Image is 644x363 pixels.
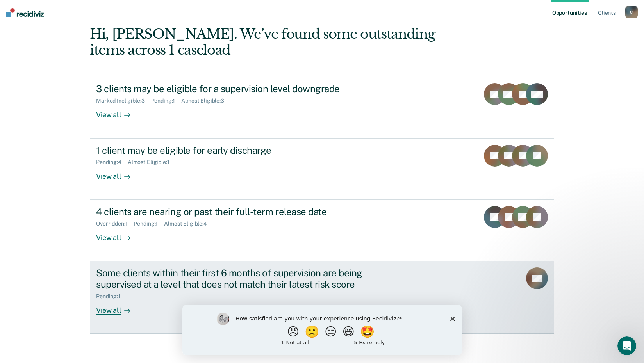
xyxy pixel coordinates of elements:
[90,200,554,261] a: 4 clients are nearing or past their full-term release dateOverridden:1Pending:1Almost Eligible:4V...
[182,305,462,355] iframe: Survey by Kim from Recidiviz
[90,261,554,334] a: Some clients within their first 6 months of supervision are being supervised at a level that does...
[134,221,164,227] div: Pending : 1
[96,221,134,227] div: Overridden : 1
[90,77,554,138] a: 3 clients may be eligible for a supervision level downgradeMarked Ineligible:3Pending:1Almost Eli...
[96,104,140,119] div: View all
[96,267,370,290] div: Some clients within their first 6 months of supervision are being supervised at a level that does...
[96,299,140,315] div: View all
[181,98,230,104] div: Almost Eligible : 3
[96,83,370,94] div: 3 clients may be eligible for a supervision level downgrade
[96,227,140,242] div: View all
[151,98,182,104] div: Pending : 1
[96,206,370,217] div: 4 clients are nearing or past their full-term release date
[6,8,44,17] img: Recidiviz
[164,221,213,227] div: Almost Eligible : 4
[96,165,140,181] div: View all
[96,293,127,300] div: Pending : 1
[625,6,638,18] button: C
[617,336,636,355] iframe: Intercom live chat
[96,98,151,104] div: Marked Ineligible : 3
[96,159,128,165] div: Pending : 4
[128,159,176,165] div: Almost Eligible : 1
[96,145,370,156] div: 1 client may be eligible for early discharge
[90,139,554,200] a: 1 client may be eligible for early dischargePending:4Almost Eligible:1View all
[90,26,461,58] div: Hi, [PERSON_NAME]. We’ve found some outstanding items across 1 caseload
